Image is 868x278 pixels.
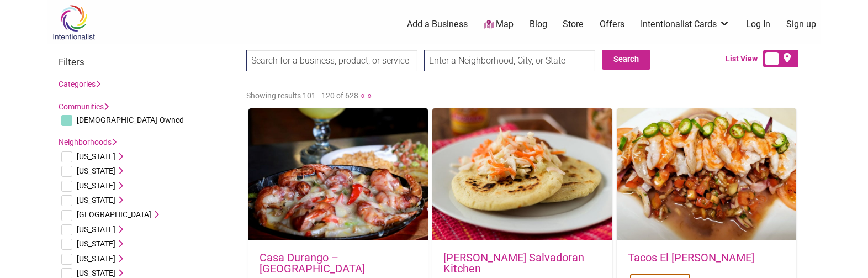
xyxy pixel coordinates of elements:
[361,90,365,101] a: «
[367,90,372,101] a: »
[77,116,184,124] span: [DEMOGRAPHIC_DATA]-Owned
[59,138,117,146] a: Neighborhoods
[443,251,584,275] a: [PERSON_NAME] Salvadoran Kitchen
[77,181,115,190] span: [US_STATE]
[246,50,417,71] input: Search for a business, product, or service
[77,210,151,219] span: [GEOGRAPHIC_DATA]
[77,269,115,277] span: [US_STATE]
[424,50,595,71] input: Enter a Neighborhood, City, or State
[77,225,115,234] span: [US_STATE]
[59,56,235,67] h3: Filters
[484,18,514,31] a: Map
[600,18,624,30] a: Offers
[47,4,100,40] img: Intentionalist
[77,152,115,161] span: [US_STATE]
[77,166,115,175] span: [US_STATE]
[59,80,100,88] a: Categories
[59,102,109,111] a: Communities
[746,18,770,30] a: Log In
[260,251,365,275] a: Casa Durango – [GEOGRAPHIC_DATA]
[77,254,115,263] span: [US_STATE]
[726,53,763,65] span: List View
[602,50,650,70] button: Search
[786,18,816,30] a: Sign up
[77,196,115,204] span: [US_STATE]
[563,18,584,30] a: Store
[530,18,547,30] a: Blog
[246,91,358,100] span: Showing results 101 - 120 of 628
[628,251,754,264] a: Tacos El [PERSON_NAME]
[641,18,730,30] a: Intentionalist Cards
[77,239,115,248] span: [US_STATE]
[407,18,468,30] a: Add a Business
